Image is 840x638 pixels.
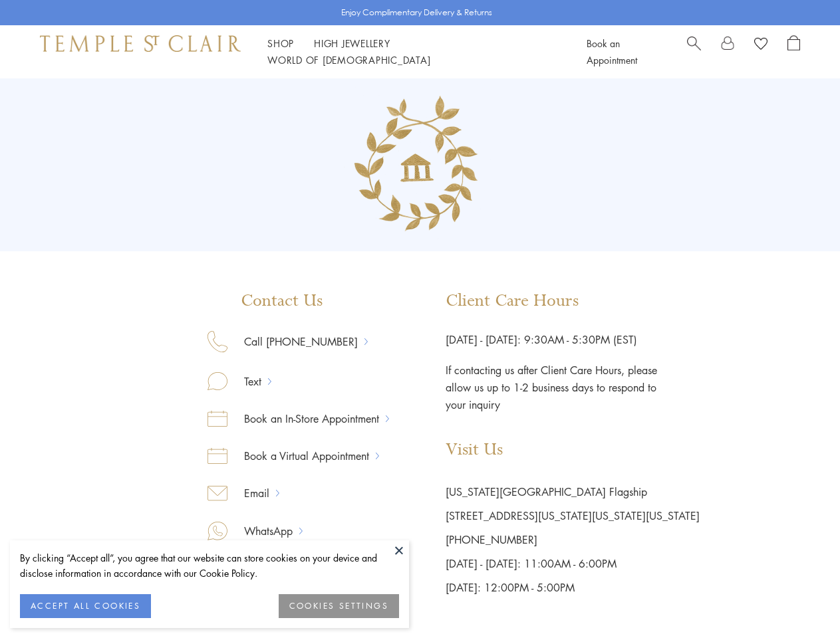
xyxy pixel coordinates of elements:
p: Visit Us [446,440,700,460]
button: COOKIES SETTINGS [279,594,399,618]
a: Search [687,35,701,68]
p: [DATE]: 12:00PM - 5:00PM [446,576,700,599]
a: Open Shopping Bag [787,35,800,68]
button: ACCEPT ALL COOKIES [20,594,151,618]
nav: Main navigation [267,35,557,68]
a: World of [DEMOGRAPHIC_DATA]World of [DEMOGRAPHIC_DATA] [267,53,430,66]
a: Call [PHONE_NUMBER] [227,333,364,350]
a: Text [227,373,268,390]
p: [US_STATE][GEOGRAPHIC_DATA] Flagship [446,480,700,504]
p: Contact Us [208,291,389,311]
a: [STREET_ADDRESS][US_STATE][US_STATE][US_STATE] [446,508,700,523]
a: Book an In-Store Appointment [227,410,386,427]
img: Group_135.png [339,84,501,247]
a: ShopShop [267,37,294,50]
a: High JewelleryHigh Jewellery [314,37,390,50]
iframe: Gorgias live chat messenger [773,576,827,625]
div: By clicking “Accept all”, you agree that our website can store cookies on your device and disclos... [20,550,399,581]
a: Email [227,484,276,502]
a: View Wishlist [754,35,768,55]
p: [DATE] - [DATE]: 11:00AM - 6:00PM [446,552,700,576]
img: Temple St. Clair [40,35,241,51]
a: Book an Appointment [587,37,637,66]
a: Book a Virtual Appointment [227,447,376,465]
p: If contacting us after Client Care Hours, please allow us up to 1-2 business days to respond to y... [446,348,658,413]
a: [PHONE_NUMBER] [446,532,537,547]
p: Enjoy Complimentary Delivery & Returns [341,6,492,19]
p: [DATE] - [DATE]: 9:30AM - 5:30PM (EST) [446,331,700,348]
a: WhatsApp [227,522,299,540]
p: Client Care Hours [446,291,700,311]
